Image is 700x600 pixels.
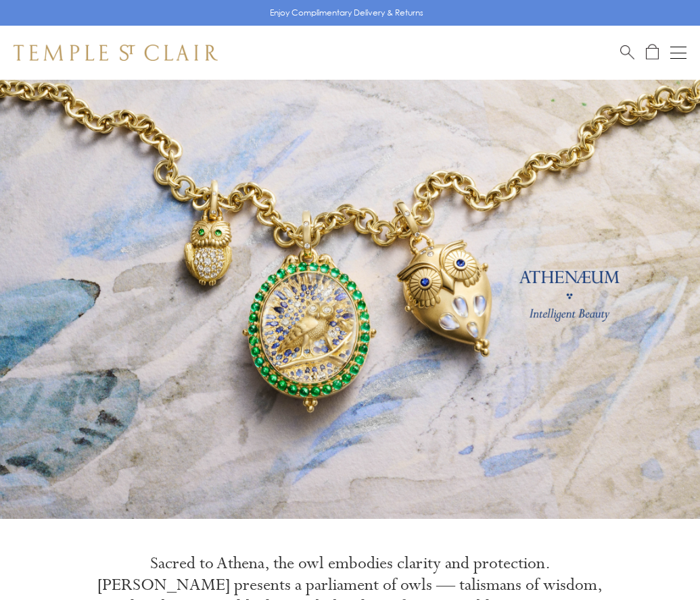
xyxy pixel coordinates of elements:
img: Temple St. Clair [14,45,218,61]
a: Search [620,44,634,61]
button: Open navigation [670,45,686,61]
a: Open Shopping Bag [646,44,659,61]
p: Enjoy Complimentary Delivery & Returns [270,6,423,20]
